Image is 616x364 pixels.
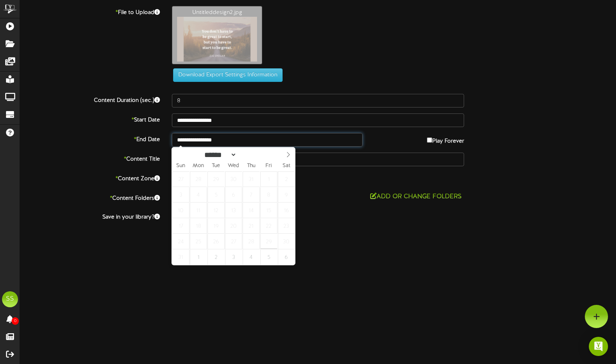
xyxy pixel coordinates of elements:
span: September 5, 2025 [260,249,277,265]
span: Fri [260,163,277,169]
span: August 13, 2025 [225,203,242,218]
span: September 6, 2025 [278,249,295,265]
span: Sat [277,163,295,169]
input: Title of this Content [172,153,464,166]
span: August 6, 2025 [225,187,242,203]
span: August 17, 2025 [172,218,189,234]
span: August 10, 2025 [172,203,189,218]
label: Start Date [14,113,166,124]
span: August 28, 2025 [243,234,260,249]
span: September 2, 2025 [207,249,225,265]
span: July 28, 2025 [190,171,207,187]
span: Thu [242,163,260,169]
span: August 3, 2025 [172,187,189,203]
span: August 4, 2025 [190,187,207,203]
span: Mon [189,163,207,169]
span: August 7, 2025 [243,187,260,203]
span: July 31, 2025 [243,171,260,187]
span: August 30, 2025 [278,234,295,249]
span: August 23, 2025 [278,218,295,234]
span: August 12, 2025 [207,203,225,218]
span: August 24, 2025 [172,234,189,249]
div: Open Intercom Messenger [589,337,608,356]
span: August 20, 2025 [225,218,242,234]
label: Content Duration (sec.) [14,94,166,105]
span: August 8, 2025 [260,187,277,203]
label: File to Upload [14,6,166,17]
input: Year [237,151,265,159]
a: Download Export Settings Information [169,72,283,78]
label: Content Folders [14,192,166,203]
button: Add or Change Folders [368,192,464,202]
input: Play Forever [427,137,432,143]
span: August 16, 2025 [278,203,295,218]
span: August 31, 2025 [172,249,189,265]
span: September 3, 2025 [225,249,242,265]
label: Content Title [14,153,166,163]
span: August 21, 2025 [243,218,260,234]
span: 0 [12,317,19,325]
span: August 5, 2025 [207,187,225,203]
span: August 2, 2025 [278,171,295,187]
span: August 19, 2025 [207,218,225,234]
span: August 26, 2025 [207,234,225,249]
label: Save in your library? [14,211,166,221]
span: August 29, 2025 [260,234,277,249]
span: August 27, 2025 [225,234,242,249]
span: July 29, 2025 [207,171,225,187]
span: August 22, 2025 [260,218,277,234]
span: Tue [207,163,225,169]
span: July 30, 2025 [225,171,242,187]
span: September 1, 2025 [190,249,207,265]
label: Play Forever [427,133,464,145]
span: August 18, 2025 [190,218,207,234]
span: August 25, 2025 [190,234,207,249]
span: August 1, 2025 [260,171,277,187]
div: SS [2,291,18,307]
span: August 11, 2025 [190,203,207,218]
label: Content Zone [14,172,166,183]
label: End Date [14,133,166,144]
span: August 14, 2025 [243,203,260,218]
span: September 4, 2025 [243,249,260,265]
span: August 9, 2025 [278,187,295,203]
span: July 27, 2025 [172,171,189,187]
span: August 15, 2025 [260,203,277,218]
span: Sun [172,163,189,169]
button: Download Export Settings Information [173,68,283,82]
span: Wed [225,163,242,169]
